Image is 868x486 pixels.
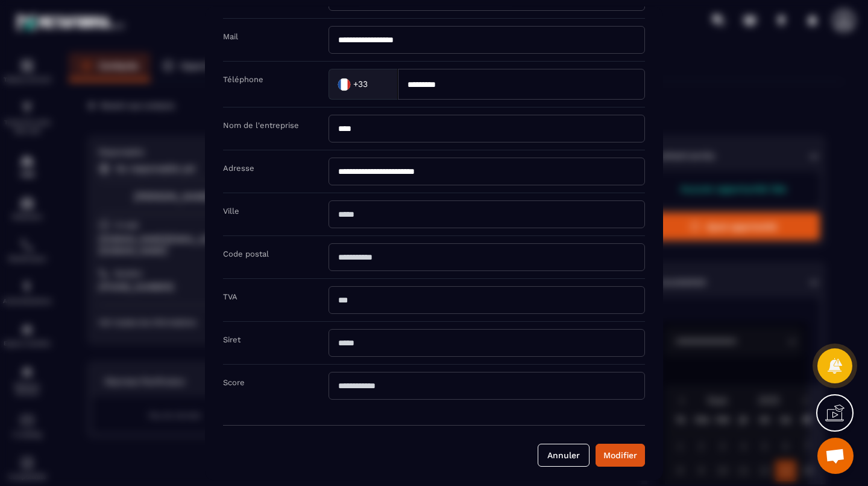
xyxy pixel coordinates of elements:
[596,443,645,466] button: Modifier
[223,120,299,129] label: Nom de l'entreprise
[223,163,254,172] label: Adresse
[223,74,263,83] label: Téléphone
[538,443,590,466] button: Annuler
[223,334,241,344] label: Siret
[223,249,269,258] label: Code postal
[329,68,398,99] div: Search for option
[370,75,385,93] input: Search for option
[223,31,238,40] label: Mail
[353,78,368,90] span: +33
[332,72,356,96] img: Country Flag
[817,438,854,474] div: Ouvrir le chat
[223,206,239,215] label: Ville
[223,377,245,386] label: Score
[223,292,237,301] label: TVA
